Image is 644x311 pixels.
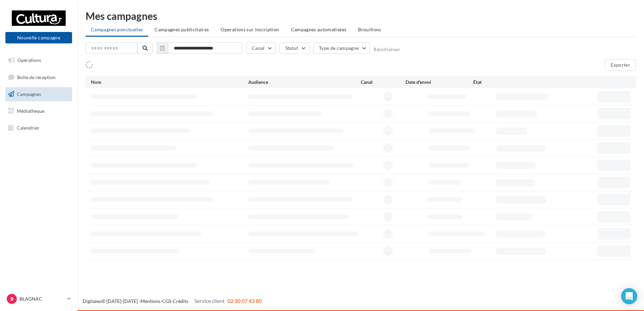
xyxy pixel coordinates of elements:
[10,296,13,302] span: B
[4,87,73,101] a: Campagnes
[246,42,276,54] button: Canal
[18,57,41,63] span: Opérations
[86,11,636,21] div: Mes campagnes
[162,298,171,304] a: CGS
[374,47,400,52] button: Réinitialiser
[291,27,347,32] span: Campagnes automatisées
[4,70,73,84] a: Boîte de réception
[4,53,73,67] a: Opérations
[17,91,41,97] span: Campagnes
[358,27,381,32] span: Brouillons
[221,27,279,32] span: Operations sur inscription
[20,296,64,302] p: BLAGNAC
[83,298,102,304] a: Digitaleo
[227,298,262,304] span: 02 30 07 43 80
[91,79,248,85] div: Nom
[5,292,72,305] a: B BLAGNAC
[361,79,406,85] div: Canal
[83,298,262,304] span: © [DATE]-[DATE] - - -
[17,74,56,80] span: Boîte de réception
[605,59,636,71] button: Exporter
[17,108,44,114] span: Médiathèque
[4,104,73,118] a: Médiathèque
[313,42,370,54] button: Type de campagne
[4,121,73,135] a: Calendrier
[5,32,72,43] button: Nouvelle campagne
[194,298,225,304] span: Service client
[140,298,160,304] a: Mentions
[406,79,473,85] div: Date d'envoi
[155,27,209,32] span: Campagnes publicitaires
[621,288,637,304] div: Open Intercom Messenger
[17,125,39,130] span: Calendrier
[248,79,361,85] div: Audience
[473,79,541,85] div: État
[173,298,188,304] a: Crédits
[280,42,310,54] button: Statut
